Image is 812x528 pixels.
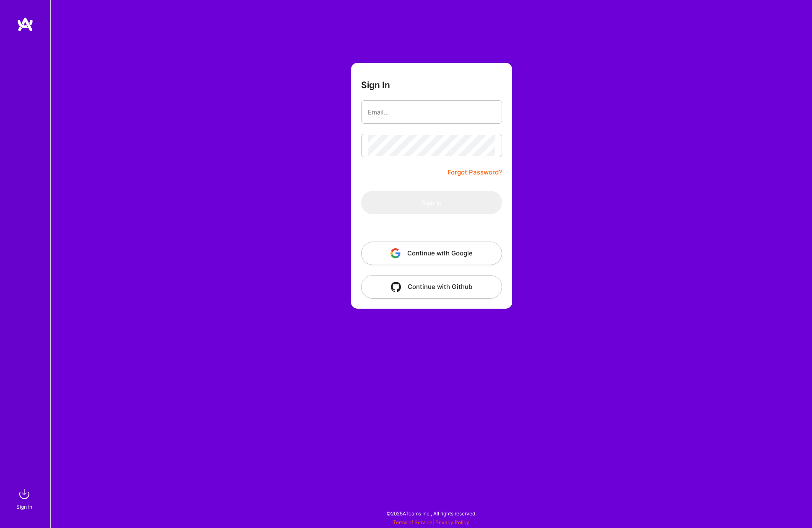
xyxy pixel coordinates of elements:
[361,242,502,265] button: Continue with Google
[361,80,390,90] h3: Sign In
[393,519,469,525] span: |
[361,275,502,299] button: Continue with Github
[50,503,812,524] div: © 2025 ATeams Inc., All rights reserved.
[435,519,469,525] a: Privacy Policy
[361,191,502,214] button: Sign In
[390,248,401,258] img: icon
[391,282,401,292] img: icon
[16,502,32,511] div: Sign In
[393,519,432,525] a: Terms of Service
[448,167,502,177] a: Forgot Password?
[368,101,495,123] input: Email...
[16,486,33,502] img: sign in
[18,486,33,511] a: sign inSign In
[17,17,34,32] img: logo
